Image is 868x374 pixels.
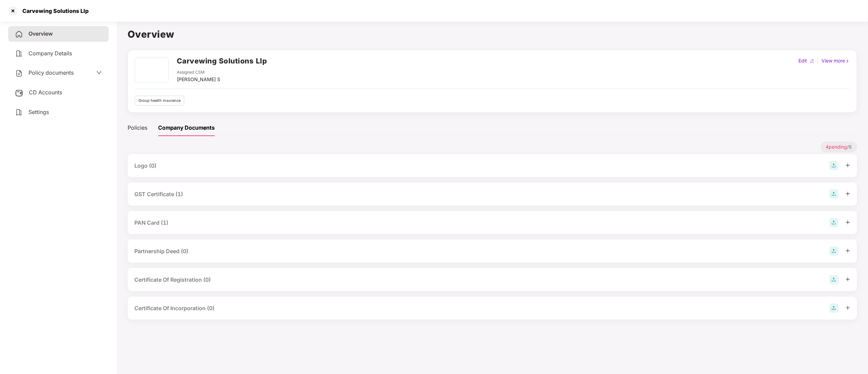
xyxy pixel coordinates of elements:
img: svg+xml;base64,PHN2ZyB4bWxucz0iaHR0cDovL3d3dy53My5vcmcvMjAwMC9zdmciIHdpZHRoPSIyOCIgaGVpZ2h0PSIyOC... [829,189,839,199]
div: Logo (0) [134,162,156,170]
img: svg+xml;base64,PHN2ZyB3aWR0aD0iMjUiIGhlaWdodD0iMjQiIHZpZXdCb3g9IjAgMCAyNSAyNCIgZmlsbD0ibm9uZSIgeG... [15,89,23,97]
span: plus [846,163,850,168]
div: Group health insurance [135,96,184,106]
img: svg+xml;base64,PHN2ZyB4bWxucz0iaHR0cDovL3d3dy53My5vcmcvMjAwMC9zdmciIHdpZHRoPSIyNCIgaGVpZ2h0PSIyNC... [15,50,23,58]
img: svg+xml;base64,PHN2ZyB4bWxucz0iaHR0cDovL3d3dy53My5vcmcvMjAwMC9zdmciIHdpZHRoPSIyOCIgaGVpZ2h0PSIyOC... [829,218,839,227]
img: svg+xml;base64,PHN2ZyB4bWxucz0iaHR0cDovL3d3dy53My5vcmcvMjAwMC9zdmciIHdpZHRoPSIyNCIgaGVpZ2h0PSIyNC... [15,69,23,77]
div: [PERSON_NAME] S [177,76,220,83]
div: View more [820,57,851,64]
img: svg+xml;base64,PHN2ZyB4bWxucz0iaHR0cDovL3d3dy53My5vcmcvMjAwMC9zdmciIHdpZHRoPSIyOCIgaGVpZ2h0PSIyOC... [829,161,839,170]
span: down [96,70,102,75]
img: svg+xml;base64,PHN2ZyB4bWxucz0iaHR0cDovL3d3dy53My5vcmcvMjAwMC9zdmciIHdpZHRoPSIyNCIgaGVpZ2h0PSIyNC... [15,30,23,38]
span: plus [846,220,850,225]
div: Assigned CSM [177,69,220,76]
h2: Carvewing Solutions Llp [177,55,267,67]
span: CD Accounts [29,89,62,96]
div: Partnership Deed (0) [134,247,188,256]
span: Company Details [29,50,72,57]
div: | [816,57,820,64]
div: Carvewing Solutions Llp [18,7,89,14]
div: Certificate Of Incorporation (0) [134,304,214,313]
img: rightIcon [845,59,850,63]
span: Settings [29,109,49,115]
img: svg+xml;base64,PHN2ZyB4bWxucz0iaHR0cDovL3d3dy53My5vcmcvMjAwMC9zdmciIHdpZHRoPSIyNCIgaGVpZ2h0PSIyNC... [15,108,23,116]
img: svg+xml;base64,PHN2ZyB4bWxucz0iaHR0cDovL3d3dy53My5vcmcvMjAwMC9zdmciIHdpZHRoPSIyOCIgaGVpZ2h0PSIyOC... [829,246,839,256]
span: Overview [29,30,53,37]
span: plus [846,277,850,282]
div: GST Certificate (1) [134,190,183,199]
span: 4 pending [826,144,847,150]
span: plus [846,248,850,253]
span: plus [846,191,850,196]
span: plus [846,305,850,310]
span: Policy documents [29,69,74,76]
img: svg+xml;base64,PHN2ZyB4bWxucz0iaHR0cDovL3d3dy53My5vcmcvMjAwMC9zdmciIHdpZHRoPSIyOCIgaGVpZ2h0PSIyOC... [829,275,839,284]
div: Edit [797,57,809,64]
img: svg+xml;base64,PHN2ZyB4bWxucz0iaHR0cDovL3d3dy53My5vcmcvMjAwMC9zdmciIHdpZHRoPSIyOCIgaGVpZ2h0PSIyOC... [829,303,839,313]
p: / 6 [821,142,857,152]
h1: Overview [128,27,857,42]
div: Policies [128,124,147,132]
div: Certificate Of Registration (0) [134,276,211,284]
div: Company Documents [158,124,215,132]
img: editIcon [810,59,815,63]
div: PAN Card (1) [134,219,168,227]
